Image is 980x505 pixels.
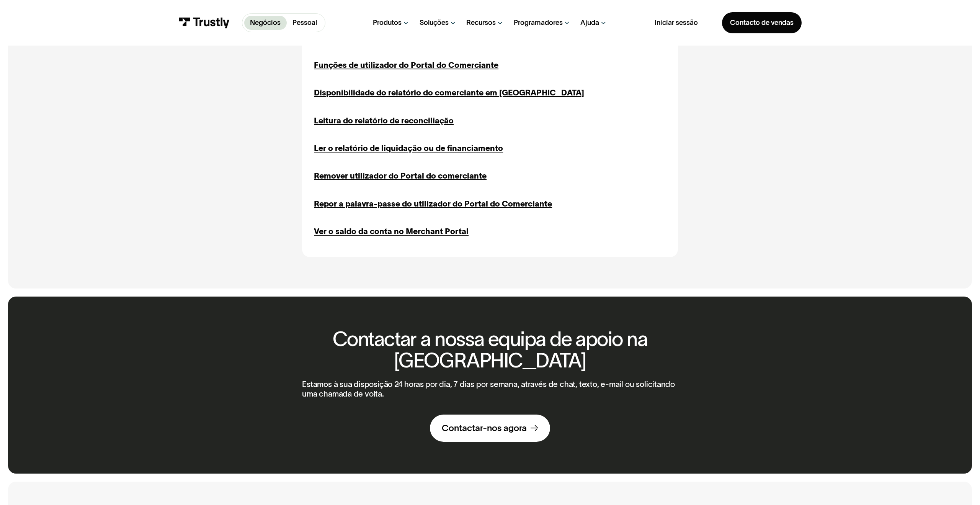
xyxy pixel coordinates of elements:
[580,18,599,28] div: Ajuda
[292,18,317,28] p: Pessoal
[302,380,678,399] p: Estamos à sua disposição 24 horas por dia, 7 dias por semana, através de chat, texto, e-mail ou s...
[420,18,449,28] div: Soluções
[722,12,801,33] a: Contacto de vendas
[373,18,402,28] div: Produtos
[314,87,584,98] a: Disponibilidade do relatório do comerciante em [GEOGRAPHIC_DATA]
[655,18,698,28] a: Iniciar sessão
[314,115,454,126] a: Leitura do relatório de reconciliação
[314,170,487,182] a: Remover utilizador do Portal do comerciante
[466,18,496,28] div: Recursos
[314,225,469,237] a: Ver o saldo da conta no Merchant Portal
[314,198,552,210] a: Repor a palavra-passe do utilizador do Portal do Comerciante
[178,17,230,28] img: Trustly Logótipo
[314,59,498,71] a: Funções de utilizador do Portal do Comerciante
[302,328,678,372] h2: Contactar a nossa equipa de apoio na [GEOGRAPHIC_DATA]
[514,18,563,28] div: Programadores
[244,16,287,30] a: Negócios
[730,18,794,28] div: Contacto de vendas
[250,18,281,28] p: Negócios
[430,415,550,442] a: Contactar-nos agora
[287,16,323,30] a: Pessoal
[314,142,503,154] a: Ler o relatório de liquidação ou de financiamento
[442,422,527,434] div: Contactar-nos agora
